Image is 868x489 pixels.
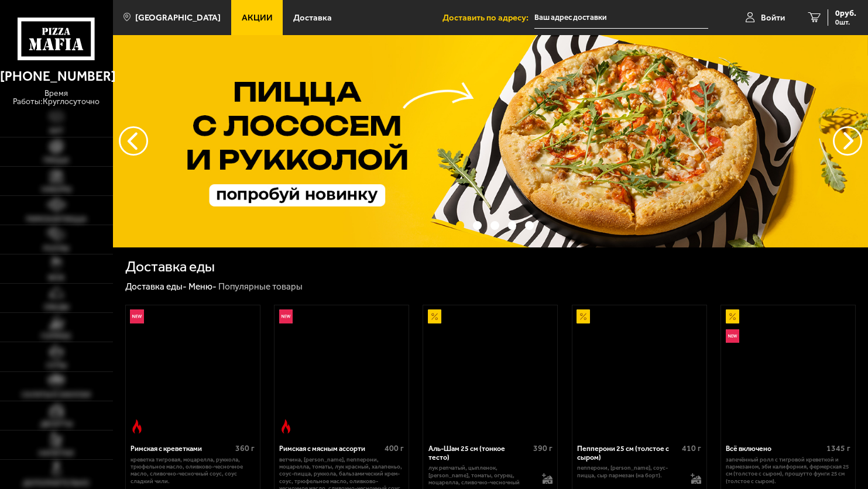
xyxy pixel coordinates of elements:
span: 0 шт. [835,19,856,26]
div: Римская с мясным ассорти [279,445,381,453]
p: пепперони, [PERSON_NAME], соус-пицца, сыр пармезан (на борт). [577,464,682,479]
button: точки переключения [456,221,465,230]
img: Акционный [428,309,441,323]
span: Римская пицца [26,216,87,223]
span: [GEOGRAPHIC_DATA] [135,13,221,22]
button: предыдущий [833,126,862,156]
span: Доставить по адресу: [442,13,534,22]
span: Роллы [43,245,69,253]
span: WOK [48,274,65,282]
span: 410 г [682,443,701,453]
input: Ваш адрес доставки [534,7,708,29]
div: Всё включено [726,445,823,453]
a: Меню- [188,281,217,292]
span: 360 г [235,443,255,453]
button: точки переключения [490,221,499,230]
span: 400 г [385,443,404,453]
span: 1345 г [826,443,850,453]
span: Хит [49,128,64,135]
button: точки переключения [473,221,482,230]
img: Новинка [279,309,293,323]
img: Акционный [726,309,739,323]
a: АкционныйПепперони 25 см (толстое с сыром) [572,305,706,438]
div: Аль-Шам 25 см (тонкое тесто) [428,445,530,462]
span: Десерты [40,421,73,428]
span: Супы [46,362,67,370]
button: следующий [119,126,148,156]
a: АкционныйНовинкаВсё включено [721,305,855,438]
span: Обеды [44,304,69,311]
span: Дополнительно [23,480,90,487]
span: Доставка [293,13,332,22]
a: НовинкаОстрое блюдоРимская с креветками [126,305,260,438]
span: 0 руб. [835,9,856,18]
h1: Доставка еды [125,260,215,274]
img: Новинка [130,309,143,323]
div: Пепперони 25 см (толстое с сыром) [577,445,679,462]
button: точки переключения [508,221,517,230]
img: Новинка [726,329,739,343]
span: Пицца [43,157,69,164]
a: АкционныйАль-Шам 25 см (тонкое тесто) [423,305,557,438]
span: Салаты и закуски [22,391,91,399]
button: точки переключения [525,221,534,230]
img: Акционный [577,309,590,323]
span: Войти [761,13,785,22]
span: 390 г [533,443,553,453]
div: Популярные товары [218,281,303,292]
span: Акции [242,13,273,22]
p: Запечённый ролл с тигровой креветкой и пармезаном, Эби Калифорния, Фермерская 25 см (толстое с сы... [726,456,850,485]
span: Горячее [41,333,71,340]
img: Острое блюдо [279,419,293,433]
span: Наборы [42,186,71,194]
img: Острое блюдо [130,419,143,433]
span: Напитки [39,450,74,457]
a: Доставка еды- [125,281,187,292]
div: Римская с креветками [131,445,232,453]
p: креветка тигровая, моцарелла, руккола, трюфельное масло, оливково-чесночное масло, сливочно-чесно... [131,456,255,485]
a: НовинкаОстрое блюдоРимская с мясным ассорти [275,305,409,438]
